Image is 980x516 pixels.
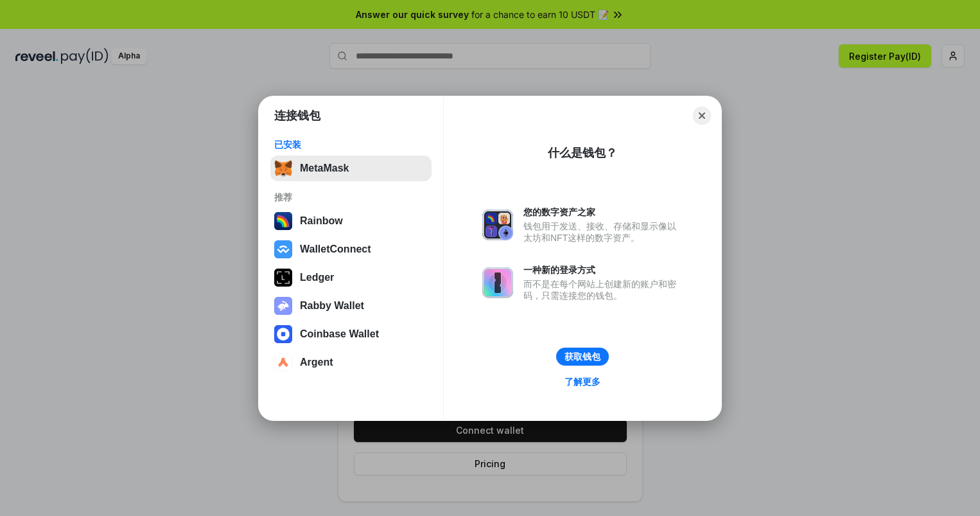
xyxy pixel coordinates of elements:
button: Argent [270,350,432,375]
img: svg+xml,%3Csvg%20fill%3D%22none%22%20height%3D%2233%22%20viewBox%3D%220%200%2035%2033%22%20width%... [274,159,292,177]
button: WalletConnect [270,236,432,262]
div: 了解更多 [564,376,600,387]
button: Ledger [270,265,432,290]
div: 已安装 [274,139,428,150]
div: Ledger [300,272,334,283]
div: 什么是钱包？ [548,145,617,161]
img: svg+xml,%3Csvg%20xmlns%3D%22http%3A%2F%2Fwww.w3.org%2F2000%2Fsvg%22%20fill%3D%22none%22%20viewBox... [482,209,513,240]
img: svg+xml,%3Csvg%20width%3D%22120%22%20height%3D%22120%22%20viewBox%3D%220%200%20120%20120%22%20fil... [274,212,292,230]
button: Coinbase Wallet [270,321,432,347]
div: 而不是在每个网站上创建新的账户和密码，只需连接您的钱包。 [523,278,683,301]
div: Rabby Wallet [300,300,364,312]
button: 获取钱包 [556,348,609,366]
div: Coinbase Wallet [300,328,379,340]
button: MetaMask [270,156,432,181]
div: 一种新的登录方式 [523,264,683,276]
div: MetaMask [300,163,349,174]
h1: 连接钱包 [274,108,320,123]
div: Argent [300,357,333,368]
img: svg+xml,%3Csvg%20width%3D%2228%22%20height%3D%2228%22%20viewBox%3D%220%200%2028%2028%22%20fill%3D... [274,325,292,343]
button: Rainbow [270,208,432,234]
div: 推荐 [274,191,428,203]
button: Close [693,107,711,125]
img: svg+xml,%3Csvg%20xmlns%3D%22http%3A%2F%2Fwww.w3.org%2F2000%2Fsvg%22%20fill%3D%22none%22%20viewBox... [482,267,513,298]
div: WalletConnect [300,244,371,255]
div: 您的数字资产之家 [523,206,683,218]
img: svg+xml,%3Csvg%20xmlns%3D%22http%3A%2F%2Fwww.w3.org%2F2000%2Fsvg%22%20fill%3D%22none%22%20viewBox... [274,297,292,315]
button: Rabby Wallet [270,293,432,319]
img: svg+xml,%3Csvg%20width%3D%2228%22%20height%3D%2228%22%20viewBox%3D%220%200%2028%2028%22%20fill%3D... [274,353,292,371]
img: svg+xml,%3Csvg%20width%3D%2228%22%20height%3D%2228%22%20viewBox%3D%220%200%2028%2028%22%20fill%3D... [274,240,292,258]
div: 钱包用于发送、接收、存储和显示像以太坊和NFT这样的数字资产。 [523,220,683,244]
a: 了解更多 [557,373,608,390]
img: svg+xml,%3Csvg%20xmlns%3D%22http%3A%2F%2Fwww.w3.org%2F2000%2Fsvg%22%20width%3D%2228%22%20height%3... [274,269,292,287]
div: 获取钱包 [564,351,600,362]
div: Rainbow [300,215,343,227]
